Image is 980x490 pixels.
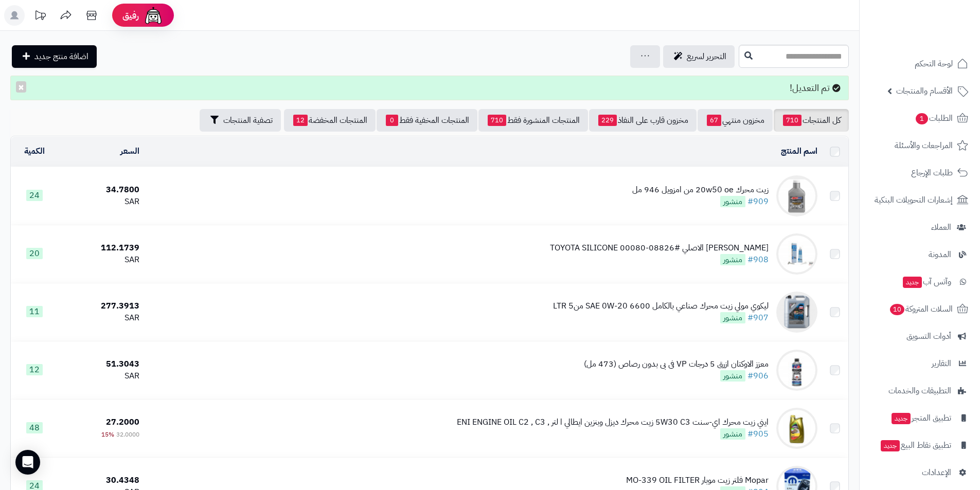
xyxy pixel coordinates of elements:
span: 710 [488,115,506,126]
span: الطلبات [915,111,953,125]
a: المنتجات المخفضة12 [284,109,376,132]
a: التطبيقات والخدمات [866,378,974,403]
span: وآتس آب [902,275,951,289]
a: المدونة [866,242,974,267]
div: تم التعديل! [10,76,849,100]
span: الإعدادات [922,465,951,480]
a: التقارير [866,351,974,376]
span: 10 [890,304,904,315]
a: العملاء [866,215,974,240]
span: منشور [720,254,745,265]
a: تحديثات المنصة [27,5,53,28]
div: 277.3913 [62,300,139,312]
span: التحرير لسريع [687,50,726,63]
span: 12 [293,115,308,126]
span: 12 [26,364,43,375]
a: السلات المتروكة10 [866,297,974,321]
span: 48 [26,422,43,433]
a: التحرير لسريع [663,45,735,68]
img: ليكوي مولي زيت محرك صناعي بالكامل 6600 SAE 0W-20 منLTR 5 [776,292,817,333]
span: المراجعات والأسئلة [895,138,953,153]
a: طلبات الإرجاع [866,160,974,185]
a: #905 [747,428,769,440]
div: 34.7800 [62,184,139,196]
a: وآتس آبجديد [866,269,974,294]
div: ليكوي مولي زيت محرك صناعي بالكامل 6600 SAE 0W-20 منLTR 5 [553,300,769,312]
a: #909 [747,195,769,208]
span: تطبيق المتجر [890,411,951,425]
a: المنتجات المخفية فقط0 [377,109,477,132]
span: منشور [720,196,745,207]
span: اضافة منتج جديد [34,50,88,63]
div: 112.1739 [62,242,139,254]
span: التطبيقات والخدمات [888,384,951,398]
img: معزز الاوكتان ازرق 5 درجات VP فى بى بدون رصاص (473 مل) [776,350,817,391]
a: الإعدادات [866,460,974,485]
a: اسم المنتج [781,145,817,157]
span: جديد [892,413,911,424]
a: مخزون منتهي67 [698,109,773,132]
a: إشعارات التحويلات البنكية [866,188,974,212]
a: المنتجات المنشورة فقط710 [478,109,588,132]
img: ايني زيت محرك اي-سنت 5W30 C3 زيت محرك ديزل وبنزين ايطالي ا لتر , ENI ENGINE OIL C2 , C3 [776,408,817,449]
span: 20 [26,248,43,259]
a: أدوات التسويق [866,324,974,349]
a: اضافة منتج جديد [12,45,97,68]
span: 24 [26,190,43,201]
div: SAR [62,312,139,324]
span: 27.2000 [106,416,139,428]
span: أدوات التسويق [906,329,951,343]
div: SAR [62,370,139,382]
span: منشور [720,312,745,323]
span: 32.0000 [116,430,139,439]
div: SAR [62,254,139,266]
img: زيت محرك 20w50 oe من امزويل 946 مل [776,175,817,216]
a: السعر [120,145,139,157]
span: إشعارات التحويلات البنكية [875,193,953,207]
button: تصفية المنتجات [200,109,281,132]
span: السلات المتروكة [889,302,953,316]
img: ai-face.png [143,5,164,26]
span: 67 [707,115,721,126]
span: 11 [26,306,43,317]
a: تطبيق نقاط البيعجديد [866,433,974,458]
a: #907 [747,312,769,324]
span: لوحة التحكم [915,57,953,71]
div: معزز الاوكتان ازرق 5 درجات VP فى بى بدون رصاص (473 مل) [584,358,769,370]
span: المدونة [929,247,951,262]
span: منشور [720,428,745,440]
a: #906 [747,370,769,382]
span: 710 [783,115,801,126]
div: Open Intercom Messenger [15,450,40,475]
a: تطبيق المتجرجديد [866,406,974,430]
span: التقارير [932,356,951,371]
span: 229 [598,115,617,126]
span: طلبات الإرجاع [911,166,953,180]
span: جديد [881,440,900,451]
a: الطلبات1 [866,106,974,131]
span: العملاء [931,220,951,234]
div: ايني زيت محرك اي-سنت 5W30 C3 زيت محرك ديزل وبنزين ايطالي ا لتر , ENI ENGINE OIL C2 , C3 [457,416,769,428]
div: 30.4348 [62,475,139,486]
a: الكمية [24,145,45,157]
a: لوحة التحكم [866,51,974,76]
div: [PERSON_NAME] الاصلي #08826-00080 TOYOTA SILICONE [550,242,769,254]
div: Mopar فلتر زيت موبار MO-339 OIL FILTER [626,475,769,486]
button: × [16,81,26,93]
img: logo-2.png [910,26,970,48]
span: 15% [101,430,114,439]
a: مخزون قارب على النفاذ229 [589,109,697,132]
span: منشور [720,370,745,382]
span: 0 [386,115,398,126]
div: زيت محرك 20w50 oe من امزويل 946 مل [632,184,769,196]
span: الأقسام والمنتجات [896,84,953,98]
span: رفيق [122,9,139,22]
a: #908 [747,253,769,266]
img: سيليكون تويوتا الاصلي #08826-00080 TOYOTA SILICONE [776,233,817,275]
a: المراجعات والأسئلة [866,133,974,158]
div: 51.3043 [62,358,139,370]
span: تطبيق نقاط البيع [880,438,951,452]
a: كل المنتجات710 [774,109,849,132]
span: جديد [903,277,922,288]
span: تصفية المنتجات [223,114,273,126]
